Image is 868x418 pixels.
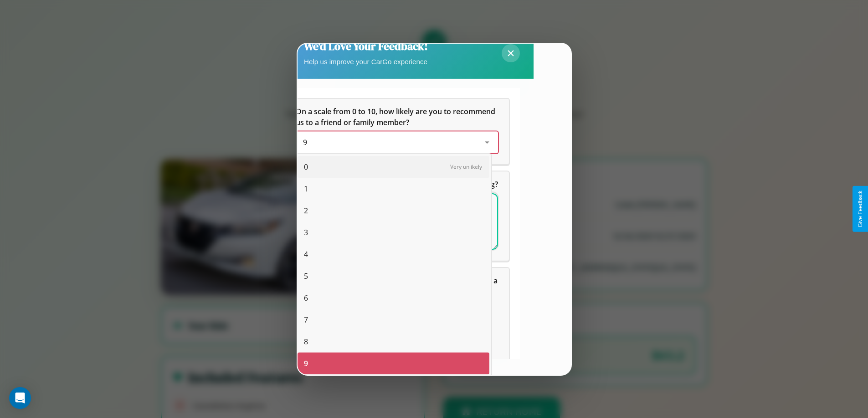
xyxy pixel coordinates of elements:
span: 5 [304,271,308,282]
span: 9 [304,358,308,369]
p: Help us improve your CarGo experience [304,55,428,68]
h5: On a scale from 0 to 10, how likely are you to recommend us to a friend or family member? [296,106,498,128]
div: 7 [298,309,489,331]
div: On a scale from 0 to 10, how likely are you to recommend us to a friend or family member? [296,131,498,153]
div: 1 [298,178,489,200]
div: 3 [298,222,489,243]
div: On a scale from 0 to 10, how likely are you to recommend us to a friend or family member? [285,99,509,164]
div: 6 [298,287,489,309]
span: Which of the following features do you value the most in a vehicle? [296,276,499,297]
span: 3 [304,227,308,238]
div: 4 [298,243,489,265]
span: 7 [304,314,308,325]
h2: We'd Love Your Feedback! [304,39,428,54]
span: What can we do to make your experience more satisfying? [296,179,498,189]
div: 9 [298,353,489,374]
div: 8 [298,331,489,353]
span: On a scale from 0 to 10, how likely are you to recommend us to a friend or family member? [296,106,497,127]
span: 6 [304,292,308,303]
div: Open Intercom Messenger [9,387,31,409]
span: 4 [304,249,308,260]
span: Very unlikely [450,163,482,171]
div: Give Feedback [857,191,863,227]
span: 9 [303,137,307,147]
div: 5 [298,265,489,287]
div: 2 [298,200,489,222]
span: 0 [304,161,308,172]
span: 1 [304,183,308,194]
span: 8 [304,336,308,347]
span: 2 [304,205,308,216]
div: 0 [298,156,489,178]
div: 10 [298,374,489,396]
